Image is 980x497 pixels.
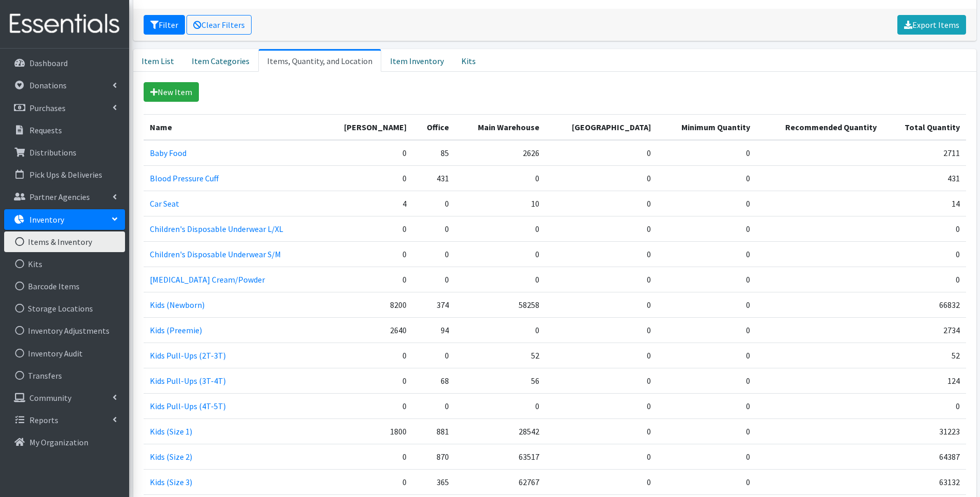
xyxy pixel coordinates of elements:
[4,120,125,141] a: Requests
[29,80,67,90] p: Donations
[657,368,756,393] td: 0
[453,49,485,72] a: Kits
[321,292,413,317] td: 8200
[546,191,657,216] td: 0
[657,292,756,317] td: 0
[883,444,966,469] td: 64387
[455,444,546,469] td: 63517
[883,165,966,191] td: 431
[657,114,756,140] th: Minimum Quantity
[321,418,413,444] td: 1800
[4,164,125,185] a: Pick Ups & Deliveries
[381,49,453,72] a: Item Inventory
[321,216,413,241] td: 0
[413,191,455,216] td: 0
[4,254,125,274] a: Kits
[144,114,322,140] th: Name
[883,368,966,393] td: 124
[150,426,192,437] a: Kids (Size 1)
[29,437,88,447] p: My Organization
[455,317,546,343] td: 0
[150,452,192,462] a: Kids (Size 2)
[321,114,413,140] th: [PERSON_NAME]
[150,477,192,487] a: Kids (Size 3)
[657,393,756,418] td: 0
[29,393,71,403] p: Community
[455,140,546,166] td: 2626
[455,418,546,444] td: 28542
[321,140,413,166] td: 0
[4,98,125,118] a: Purchases
[321,165,413,191] td: 0
[883,469,966,494] td: 63132
[413,368,455,393] td: 68
[546,241,657,267] td: 0
[413,317,455,343] td: 94
[29,147,76,158] p: Distributions
[413,418,455,444] td: 881
[413,140,455,166] td: 85
[413,216,455,241] td: 0
[144,15,185,35] button: Filter
[657,444,756,469] td: 0
[4,365,125,386] a: Transfers
[150,148,186,158] a: Baby Food
[321,368,413,393] td: 0
[321,343,413,368] td: 0
[150,350,226,361] a: Kids Pull-Ups (2T-3T)
[657,418,756,444] td: 0
[4,142,125,163] a: Distributions
[883,418,966,444] td: 31223
[413,393,455,418] td: 0
[4,53,125,73] a: Dashboard
[546,317,657,343] td: 0
[455,343,546,368] td: 52
[133,49,183,72] a: Item List
[883,267,966,292] td: 0
[883,114,966,140] th: Total Quantity
[4,432,125,453] a: My Organization
[546,469,657,494] td: 0
[150,173,219,183] a: Blood Pressure Cuff
[455,393,546,418] td: 0
[546,114,657,140] th: [GEOGRAPHIC_DATA]
[455,191,546,216] td: 10
[657,241,756,267] td: 0
[657,216,756,241] td: 0
[4,187,125,207] a: Partner Agencies
[455,165,546,191] td: 0
[883,191,966,216] td: 14
[546,343,657,368] td: 0
[455,114,546,140] th: Main Warehouse
[883,292,966,317] td: 66832
[455,241,546,267] td: 0
[258,49,381,72] a: Items, Quantity, and Location
[455,469,546,494] td: 62767
[657,317,756,343] td: 0
[546,292,657,317] td: 0
[657,140,756,166] td: 0
[321,191,413,216] td: 4
[756,114,883,140] th: Recommended Quantity
[4,7,125,41] img: HumanEssentials
[321,393,413,418] td: 0
[29,103,66,113] p: Purchases
[186,15,252,35] a: Clear Filters
[657,267,756,292] td: 0
[413,114,455,140] th: Office
[321,317,413,343] td: 2640
[150,376,226,386] a: Kids Pull-Ups (3T-4T)
[657,469,756,494] td: 0
[183,49,258,72] a: Item Categories
[546,216,657,241] td: 0
[4,75,125,96] a: Donations
[657,165,756,191] td: 0
[4,410,125,430] a: Reports
[29,415,58,425] p: Reports
[321,444,413,469] td: 0
[321,469,413,494] td: 0
[29,58,68,68] p: Dashboard
[150,198,179,209] a: Car Seat
[413,292,455,317] td: 374
[883,393,966,418] td: 0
